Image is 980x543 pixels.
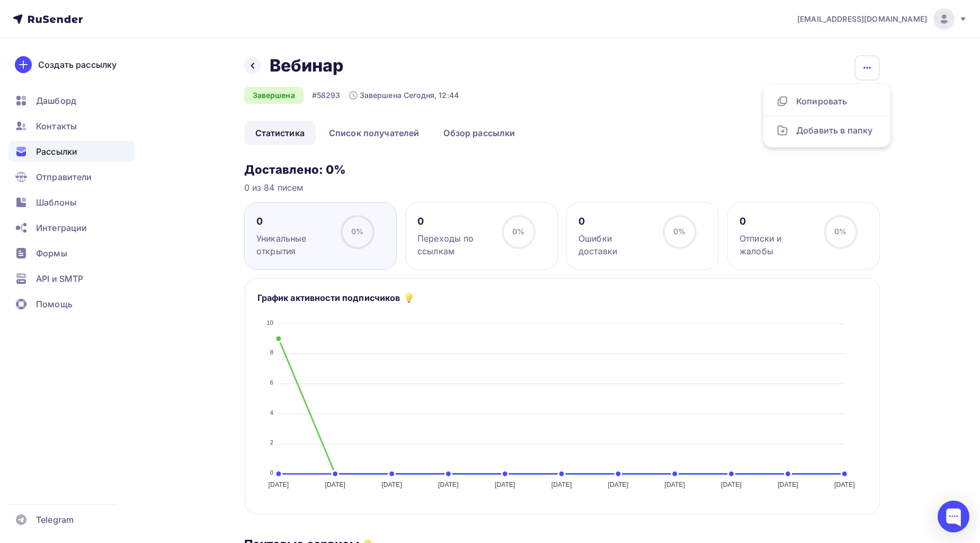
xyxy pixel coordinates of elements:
tspan: [DATE] [778,481,798,488]
span: Рассылки [36,145,77,158]
tspan: 8 [270,349,273,355]
a: Контакты [8,115,135,137]
a: Статистика [244,121,316,145]
h5: График активности подписчиков [257,291,400,304]
h2: Вебинар [270,55,344,76]
span: Помощь [36,298,73,310]
span: [EMAIL_ADDRESS][DOMAIN_NAME] [797,14,927,24]
span: Telegram [36,513,74,526]
tspan: 2 [270,439,273,446]
tspan: [DATE] [325,481,345,488]
span: Шаблоны [36,196,76,209]
tspan: [DATE] [834,481,854,488]
div: Завершена Сегодня, 12:44 [349,90,459,101]
div: 0 [578,215,653,228]
tspan: 4 [270,410,273,416]
span: 0% [351,227,363,236]
a: Дашборд [8,90,135,111]
span: Отправители [36,171,92,183]
tspan: 6 [270,379,273,386]
tspan: [DATE] [664,481,685,488]
span: Контакты [36,120,77,132]
div: #58293 [312,90,341,101]
div: 0 из 84 писем [244,181,880,194]
a: Обзор рассылки [432,121,526,145]
h3: Доставлено: 0% [244,162,880,177]
a: [EMAIL_ADDRESS][DOMAIN_NAME] [797,8,967,30]
a: Список получателей [318,121,431,145]
a: Формы [8,243,135,264]
div: Добавить в папку [776,124,878,137]
div: 0 [740,215,814,228]
tspan: [DATE] [381,481,402,488]
span: Формы [36,247,67,260]
a: Шаблоны [8,192,135,213]
tspan: [DATE] [721,481,742,488]
tspan: [DATE] [268,481,289,488]
tspan: [DATE] [551,481,572,488]
a: Рассылки [8,141,135,162]
div: Копировать [776,95,878,108]
span: Дашборд [36,94,76,107]
span: 0% [834,227,847,236]
div: Завершена [244,87,304,104]
span: Интеграции [36,221,87,234]
div: Создать рассылку [38,58,117,71]
span: API и SMTP [36,272,83,285]
tspan: 10 [266,319,273,326]
div: Ошибки доставки [578,232,653,257]
div: Переходы по ссылкам [417,232,492,257]
a: Отправители [8,166,135,188]
div: Уникальные открытия [256,232,331,257]
span: 0% [512,227,524,236]
span: 0% [673,227,685,236]
div: 0 [417,215,492,228]
div: Отписки и жалобы [740,232,814,257]
tspan: [DATE] [438,481,459,488]
div: 0 [256,215,331,228]
tspan: [DATE] [608,481,628,488]
tspan: [DATE] [494,481,515,488]
tspan: 0 [270,469,273,476]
